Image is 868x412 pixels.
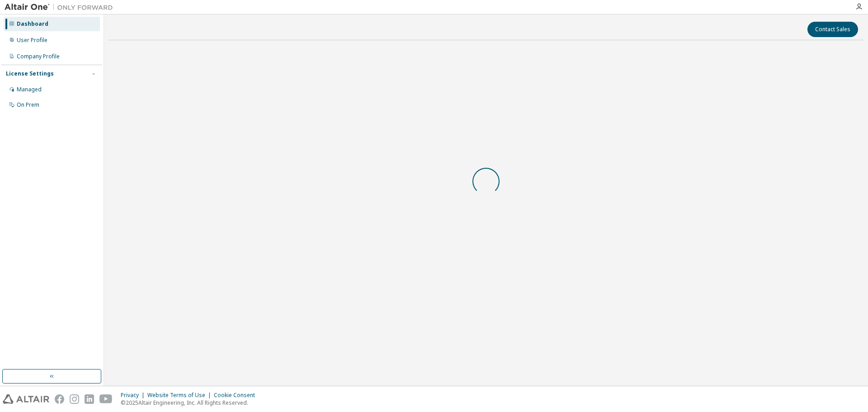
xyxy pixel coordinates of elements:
div: On Prem [17,101,39,109]
img: altair_logo.svg [3,394,49,404]
img: Altair One [5,3,118,12]
button: Contact Sales [807,22,858,37]
img: youtube.svg [99,394,113,404]
div: Dashboard [17,20,48,28]
img: instagram.svg [70,394,79,404]
div: Website Terms of Use [147,392,214,399]
div: Managed [17,86,42,93]
img: facebook.svg [55,394,64,404]
div: User Profile [17,37,47,44]
p: © 2025 Altair Engineering, Inc. All Rights Reserved. [121,399,260,407]
div: Company Profile [17,53,60,60]
div: Cookie Consent [214,392,260,399]
div: Privacy [121,392,147,399]
img: linkedin.svg [85,394,94,404]
div: License Settings [6,70,54,77]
